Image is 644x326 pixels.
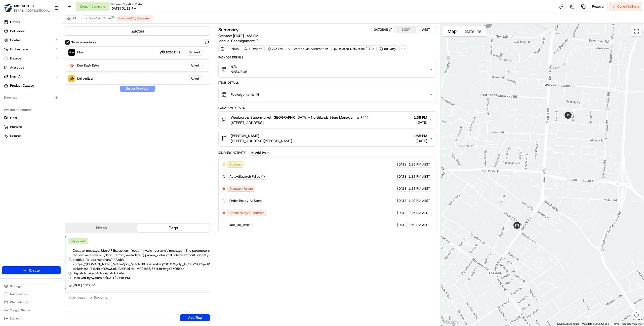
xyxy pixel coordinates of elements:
button: Fleet [2,114,61,122]
span: Analytics [10,65,24,70]
div: 2.2 km [266,45,285,52]
span: Original Creation Date [110,2,142,6]
span: [DATE] 1:23 PM [233,34,258,38]
button: N/ANZ$47.05 [219,61,436,77]
span: Orders [10,20,20,24]
div: 1 [564,112,572,120]
button: Toggle fullscreen view [631,26,641,36]
span: DoorDash Drive [77,63,100,68]
span: Manual Reassignment [218,38,255,43]
button: AEST [416,26,436,33]
span: Order Ready At Store [229,199,262,203]
a: Terms (opens in new tab) [612,322,619,325]
span: Created: [218,33,258,38]
span: [STREET_ADDRESS][PERSON_NAME] [231,138,292,143]
button: Woolworths Supermarket [GEOGRAPHIC_DATA] - Northlands Store Manager9540[STREET_ADDRESS]1:38 PM[DATE] [219,112,436,128]
button: Returns [2,132,61,140]
button: All [65,15,78,21]
button: Reassign [590,2,608,11]
span: Nash AI [10,74,21,79]
span: [DATE] [397,162,408,167]
div: Package Details [218,55,436,59]
button: Notes [65,224,137,232]
button: MILKRUNMILKRUN[EMAIL_ADDRESS][DOMAIN_NAME] [2,2,52,14]
span: Auto-dispatch Failed [229,174,260,179]
div: delivery [378,45,398,52]
div: Related Deliveries (1) [331,45,377,52]
span: [DATE] 01:23 PM [110,6,136,11]
span: Notifications [10,292,28,296]
button: Manual Reassignment [218,38,259,43]
span: Reassign [592,4,605,9]
a: Product Catalog [2,82,61,90]
span: 9540 [360,115,369,119]
div: 1 Dropoff [242,45,265,52]
button: Flags [137,224,209,232]
span: NZ$47.05 [231,69,247,74]
div: Failed [187,75,203,82]
span: Log out [10,316,20,320]
div: Items Details [218,81,436,85]
span: Settings [10,284,21,288]
img: Google [442,319,459,326]
span: Map data ©2025 Google [582,322,609,325]
span: Create [29,268,40,273]
div: Created via Automation [286,45,330,52]
button: Log out [2,315,61,322]
button: DoorDash Drive [81,15,113,21]
div: 1 Pickup [218,45,241,52]
button: Add Event [249,150,271,156]
span: Resolved by System [73,276,102,280]
span: 1:40 PM AEST [409,199,430,203]
span: Creation message: UberAPIException: {"code":"invalid_params","message":"The parameters of your re... [73,248,231,271]
a: Fleet [4,116,59,120]
span: 1:38 PM [414,115,427,120]
span: [DATE] [414,138,427,143]
button: Toggle Theme [2,307,61,314]
span: [DATE] [397,211,408,215]
span: Dispatch Failed | Autodispatch Failed [73,271,126,276]
button: NZST [396,26,416,33]
button: Show street map [443,26,461,36]
span: 2:50 PM AEST [409,223,430,227]
span: [DATE] [397,174,408,179]
button: Map camera controls [631,310,641,320]
span: [DATE] 1:23 PM [73,283,95,287]
span: Engage [10,56,21,61]
span: Created [229,162,241,167]
a: Deliveries [2,27,61,35]
a: Returns [4,134,59,138]
span: Product Catalog [10,83,34,88]
span: Returns [10,134,21,138]
button: 0473848 [374,27,392,32]
button: [PERSON_NAME][STREET_ADDRESS][PERSON_NAME]1:58 PM[DATE] [219,130,436,146]
button: Quotes [65,27,210,35]
span: DoorDash Drive [89,16,111,20]
span: MILKRUN [14,4,29,9]
span: Dispatch Failure [229,186,253,191]
div: Expired [187,49,203,56]
span: Deliveries [10,29,24,34]
button: Promise [2,123,61,131]
button: Nash AI [2,73,61,81]
h3: Summary [218,27,239,32]
span: [DATE] [414,120,427,125]
div: Failed [187,62,203,69]
span: [STREET_ADDRESS] [231,120,370,125]
button: CancelDelivery [610,2,642,11]
button: Chat with us! [2,299,61,306]
button: Notifications [2,291,61,298]
img: DeliverEasy [68,75,75,82]
a: Analytics [2,63,61,72]
span: Orchestrate [10,47,28,52]
span: 1:23 PM AEST [409,174,430,179]
img: MILKRUN [4,4,12,12]
span: Promise [10,125,22,129]
span: Woolworths Supermarket [GEOGRAPHIC_DATA] - Northlands Store Manager [231,115,354,120]
span: 1:58 PM [414,133,427,138]
button: NZ$12.42 [160,50,181,55]
span: 2:45 PM AEST [409,211,430,215]
button: Control [2,36,61,44]
img: DoorDash Drive [68,62,75,69]
label: Show unavailable [71,40,96,45]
